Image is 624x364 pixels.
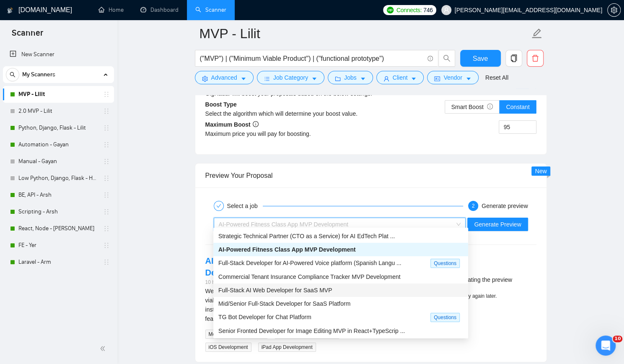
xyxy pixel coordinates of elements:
[535,168,546,174] span: New
[200,53,424,64] input: Search Freelance Jobs...
[3,66,114,270] li: My Scanners
[205,343,251,352] span: iOS Development
[6,68,19,81] button: search
[466,75,471,82] span: caret-down
[103,108,110,114] span: holder
[218,287,332,294] span: Full-Stack AI Web Developer for SaaS MVP
[505,50,522,67] button: copy
[3,46,114,63] li: New Scanner
[205,101,237,108] b: Boost Type
[218,246,356,253] span: AI-Powered Fitness Class App MVP Development
[344,73,357,82] span: Jobs
[253,121,259,127] span: info-circle
[443,73,462,82] span: Vendor
[439,55,455,62] span: search
[328,71,373,84] button: folderJobscaret-down
[205,330,268,339] span: Mobile App Development
[596,335,616,356] iframe: Intercom live chat
[18,136,98,153] a: Automation - Gayan
[451,104,493,110] span: Smart Boost
[411,75,417,82] span: caret-down
[427,71,478,84] button: idcardVendorcaret-down
[10,46,107,63] a: New Scanner
[482,201,528,211] div: Generate preview
[311,75,317,82] span: caret-down
[103,242,110,249] span: holder
[18,254,98,270] a: Laravel - Arm
[219,221,348,228] span: AI-Powered Fitness Class App MVP Development
[18,103,98,120] a: 2.0 MVP - Lilit
[205,164,536,187] div: Preview Your Proposal
[216,203,221,208] span: check
[205,121,259,128] b: Maximum Boost
[335,75,341,82] span: folder
[7,4,13,17] img: logo
[434,75,440,82] span: idcard
[103,175,110,182] span: holder
[103,125,110,131] span: holder
[218,260,401,266] span: Full-Stack Developer for AI-Powered Voice platform (Spanish Langu ...
[195,71,254,84] button: settingAdvancedcaret-down
[18,187,98,203] a: BE, API - Arsh
[18,203,98,220] a: Scripting - Arsh
[103,208,110,215] span: holder
[22,66,55,83] span: My Scanners
[199,23,530,44] input: Scanner name...
[98,6,124,13] a: homeHome
[487,104,493,109] span: info-circle
[607,3,621,17] button: setting
[258,343,316,352] span: iPad App Development
[202,75,208,82] span: setting
[18,170,98,187] a: Low Python, Django, Flask - Hayk
[218,300,350,307] span: Mid/Senior Full-Stack Developer for SaaS Platform
[531,28,542,39] span: edit
[383,75,389,82] span: user
[527,55,543,62] span: delete
[103,141,110,148] span: holder
[218,273,400,280] span: Commercial Tenant Insurance Compliance Tracker MVP Development
[18,237,98,254] a: FE - Yer
[5,27,50,44] span: Scanner
[387,7,394,13] img: upwork-logo.png
[257,71,324,84] button: barsJob Categorycaret-down
[506,55,522,62] span: copy
[273,73,308,82] span: Job Category
[6,72,19,78] span: search
[18,86,98,103] a: MVP - Lilit
[18,120,98,136] a: Python, Django, Flask - Lilit
[103,225,110,232] span: holder
[100,344,108,353] span: double-left
[376,71,424,84] button: userClientcaret-down
[485,73,508,82] a: Reset All
[608,7,620,13] span: setting
[430,259,460,268] span: Questions
[393,73,408,82] span: Client
[613,335,622,342] span: 10
[443,7,449,13] span: user
[103,158,110,165] span: holder
[607,7,621,13] a: setting
[474,220,521,229] span: Generate Preview
[140,6,179,13] a: dashboardDashboard
[218,328,405,334] span: Senior Fronted Developer for Image Editing MVP in React+TypeScrip ...
[460,50,501,67] button: Save
[430,313,460,322] span: Questions
[218,233,395,239] span: Strategic Technical Partner (CTO as a Service) for AI EdTech Plat ...
[423,5,432,15] span: 746
[427,56,433,61] span: info-circle
[205,278,364,286] div: 10 hours ago
[205,288,362,322] span: We are seeking a skilled developer to help build a minimum viable product (MVP) for our app, whic...
[195,6,226,13] a: searchScanner
[18,153,98,170] a: Manual - Gayan
[506,104,529,110] span: Constant
[205,286,364,323] div: We are seeking a skilled developer to help build a minimum viable product (MVP) for our app, whic...
[241,75,246,82] span: caret-down
[103,259,110,265] span: holder
[448,293,497,299] span: Please try again later.
[205,256,347,277] a: AI-Powered Fitness Class App MVP Development
[205,109,371,118] div: Select the algorithm which will determine your boost value.
[103,91,110,98] span: holder
[264,75,270,82] span: bars
[227,201,263,211] div: Select a job
[218,314,311,320] span: TG Bot Developer for Chat Platform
